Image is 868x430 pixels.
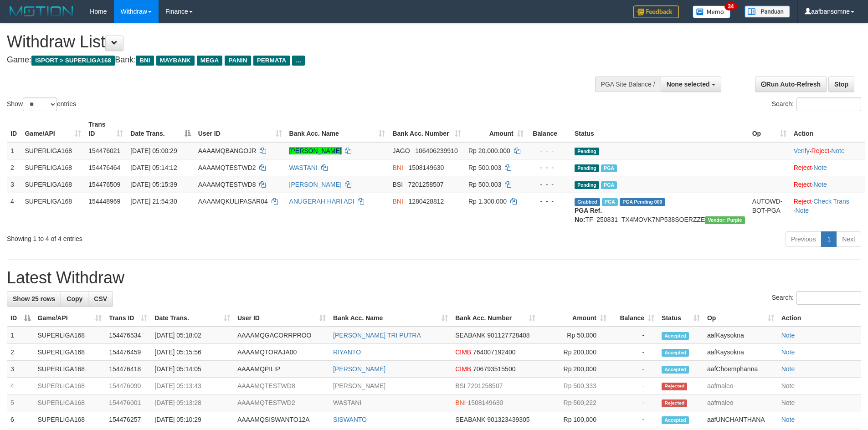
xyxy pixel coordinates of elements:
span: [DATE] 05:00:29 [130,147,177,154]
span: CIMB [455,365,471,373]
span: 154448969 [88,198,120,205]
span: Grabbed [575,198,600,206]
span: Marked by aafchhiseyha [602,198,618,206]
td: [DATE] 05:15:56 [151,344,234,361]
span: Rejected [662,399,687,407]
span: SEABANK [455,332,485,339]
td: SUPERLIGA168 [21,193,85,228]
th: Game/API: activate to sort column ascending [34,310,106,327]
td: TF_250831_TX4MOVK7NP538SOERZZE [571,193,749,228]
a: [PERSON_NAME] [289,181,342,188]
a: Show 25 rows [7,291,61,307]
span: AAAAMQTESTWD2 [198,164,256,171]
a: CSV [88,291,113,307]
td: 154476418 [105,361,151,378]
span: Rp 500.003 [468,164,501,171]
th: ID [7,116,21,142]
select: Showentries [23,97,57,111]
th: Action [790,116,865,142]
th: Amount: activate to sort column ascending [465,116,527,142]
td: AAAAMQPILIP [234,361,329,378]
td: - [610,344,658,361]
td: Rp 100,000 [539,411,610,428]
td: - [610,394,658,411]
th: Date Trans.: activate to sort column ascending [151,310,234,327]
td: - [610,361,658,378]
a: WASTANI [289,164,318,171]
label: Search: [772,291,861,305]
span: PERMATA [253,56,290,66]
div: Showing 1 to 4 of 4 entries [7,230,355,243]
span: CSV [94,295,107,302]
span: JAGO [392,147,410,154]
th: User ID: activate to sort column ascending [195,116,286,142]
th: Bank Acc. Name: activate to sort column ascending [286,116,389,142]
img: MOTION_logo.png [7,5,76,18]
span: Marked by aafmaleo [601,164,617,172]
img: Feedback.jpg [633,5,679,18]
span: MEGA [197,56,223,66]
td: 4 [7,378,34,394]
span: [DATE] 05:15:39 [130,181,177,188]
span: BSI [455,382,466,389]
span: SEABANK [455,416,485,423]
td: AAAAMQTESTWD2 [234,394,329,411]
span: 154476464 [88,164,120,171]
th: ID: activate to sort column descending [7,310,34,327]
a: [PERSON_NAME] TRI PUTRA [333,332,421,339]
th: Bank Acc. Number: activate to sort column ascending [389,116,464,142]
a: Previous [785,231,822,247]
td: [DATE] 05:13:43 [151,378,234,394]
a: Copy [61,291,88,307]
div: PGA Site Balance / [595,77,661,92]
th: Balance [527,116,571,142]
a: Note [781,348,795,356]
td: SUPERLIGA168 [34,394,106,411]
span: 154476509 [88,181,120,188]
span: None selected [667,81,710,88]
span: Marked by aafmaleo [601,181,617,189]
th: Amount: activate to sort column ascending [539,310,610,327]
td: aafUNCHANTHANA [704,411,778,428]
td: 3 [7,176,21,193]
td: 154476257 [105,411,151,428]
a: Note [781,332,795,339]
a: WASTANI [333,399,361,406]
span: Vendor URL: https://trx4.1velocity.biz [705,216,745,224]
th: Status [571,116,749,142]
td: · · [790,142,865,159]
a: Note [781,382,795,389]
th: Bank Acc. Number: activate to sort column ascending [452,310,539,327]
span: MAYBANK [156,56,195,66]
h1: Latest Withdraw [7,269,861,287]
td: 2 [7,159,21,176]
span: Pending [575,148,599,155]
span: PANIN [225,56,251,66]
td: aafKaysokna [704,344,778,361]
input: Search: [796,97,861,111]
td: 1 [7,327,34,344]
th: User ID: activate to sort column ascending [234,310,329,327]
a: Next [836,231,861,247]
span: Rp 500.003 [468,181,501,188]
a: Note [796,207,809,214]
b: PGA Ref. No: [575,207,602,223]
a: [PERSON_NAME] [333,382,385,389]
a: Run Auto-Refresh [755,77,827,92]
td: AUTOWD-BOT-PGA [749,193,790,228]
td: - [610,411,658,428]
span: Rejected [662,383,687,390]
img: panduan.png [745,5,790,18]
span: Accepted [662,416,689,424]
img: Button%20Memo.svg [693,5,731,18]
span: Copy 764007192400 to clipboard [473,348,515,356]
a: Verify [794,147,810,154]
a: Reject [794,198,812,205]
span: Accepted [662,366,689,374]
td: [DATE] 05:10:29 [151,411,234,428]
span: AAAAMQKULIPASAR04 [198,198,268,205]
label: Show entries [7,97,76,111]
td: SUPERLIGA168 [21,176,85,193]
td: · [790,159,865,176]
span: Copy 901323439305 to clipboard [487,416,529,423]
